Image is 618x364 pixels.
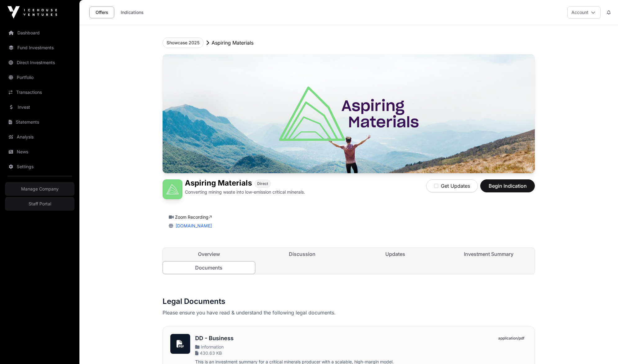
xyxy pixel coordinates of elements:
a: Indications [117,7,148,18]
p: Converting mining waste into low-emission critical minerals. [185,189,305,195]
a: Invest [5,100,74,114]
a: News [5,145,74,159]
span: application/pdf [498,336,525,341]
a: Direct Investments [5,56,74,69]
a: Portfolio [5,71,74,84]
span: Information [195,344,224,349]
a: Transactions [5,86,74,99]
img: Aspiring Materials [163,54,535,173]
span: Begin Indication [488,182,527,190]
a: Updates [349,248,441,260]
nav: Tabs [163,248,535,274]
a: Offers [89,7,114,18]
h2: Legal Documents [163,296,535,306]
a: Begin Indication [480,186,535,192]
a: Settings [5,160,74,173]
button: Account [567,6,601,19]
iframe: Chat Widget [587,334,618,364]
p: Please ensure you have read & understand the following legal documents. [163,309,535,316]
a: Fund Investments [5,41,74,55]
a: Discussion [256,248,348,260]
a: Statements [5,115,74,129]
h3: DD - Business [195,334,394,343]
a: Manage Company [5,182,74,196]
a: Investment Summary [443,248,535,260]
a: Overview [163,248,255,260]
a: Information430.63 KB [195,344,224,356]
button: Showcase 2025 [163,37,204,48]
a: Analysis [5,130,74,144]
a: [DOMAIN_NAME] [173,223,212,228]
span: 430.63 KB [195,350,224,356]
span: Direct [257,181,268,186]
a: Zoom Recording [175,214,212,220]
a: Staff Portal [5,197,74,211]
h1: Aspiring Materials [185,179,252,188]
a: Documents [163,261,255,274]
button: Get Updates [426,179,478,192]
button: Begin Indication [480,179,535,192]
a: Dashboard [5,26,74,40]
img: Icehouse Ventures Logo [7,6,57,19]
p: Aspiring Materials [212,39,253,46]
img: Aspiring Materials [163,179,182,199]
